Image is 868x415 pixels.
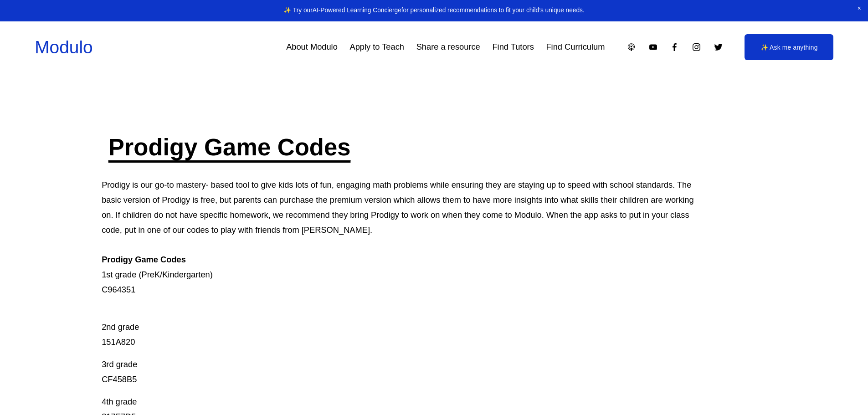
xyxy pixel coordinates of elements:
a: Find Tutors [492,39,534,56]
a: Facebook [670,42,679,52]
a: ✨ Ask me anything [745,34,833,60]
p: Prodigy is our go-to mastery- based tool to give kids lots of fun, engaging math problems while e... [102,178,699,297]
a: Apple Podcasts [627,42,636,52]
a: About Modulo [286,39,338,56]
a: AI-Powered Learning Concierge [313,7,401,14]
a: Apply to Teach [350,39,404,56]
a: Share a resource [416,39,480,56]
a: Find Curriculum [546,39,605,56]
p: 2nd grade 151A820 [102,305,699,350]
a: Twitter [714,42,723,52]
p: 3rd grade CF458B5 [102,357,699,387]
a: Prodigy Game Codes [108,133,351,160]
a: YouTube [648,42,658,52]
a: Modulo [35,37,92,57]
strong: Prodigy Game Codes [102,255,186,264]
a: Instagram [692,42,701,52]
